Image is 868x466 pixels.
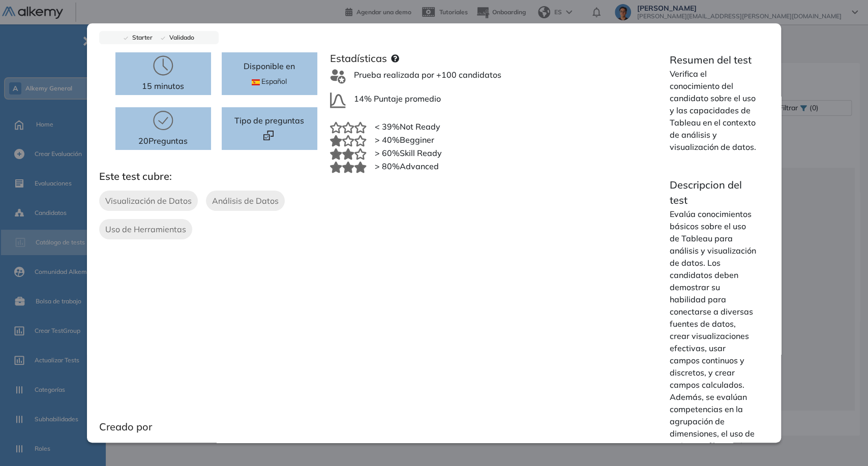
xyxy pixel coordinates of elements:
img: Format test logo [263,131,273,140]
span: < 39% [375,121,400,132]
span: Starter [128,34,153,41]
span: Advanced [400,161,439,171]
span: Skill Ready [400,148,442,158]
span: Begginer [400,135,434,145]
span: Uso de Herramientas [105,223,186,235]
p: 20 Preguntas [138,135,188,147]
p: Resumen del test [670,52,757,68]
span: Visualización de Datos [105,195,192,207]
span: > 80% [375,161,400,171]
p: Disponible en [244,60,295,72]
span: Español [252,76,287,87]
span: Análisis de Datos [212,195,279,207]
img: ESP [252,79,260,85]
h3: Creado por [99,421,322,433]
span: > 40% [375,135,400,145]
span: 14% Puntaje promedio [354,92,441,108]
span: > 60% [375,148,400,158]
h3: Estadísticas [330,52,387,65]
span: Prueba realizada por +100 candidatos [354,69,501,84]
span: Tipo de preguntas [234,114,304,127]
p: Descripcion del test [670,177,757,208]
span: Validado [165,34,194,41]
h3: Este test cubre: [99,170,322,182]
span: Not Ready [400,121,440,132]
p: Verifica el conocimiento del candidato sobre el uso y las capacidades de Tableau en el contexto d... [670,68,757,153]
p: 15 minutos [142,80,184,92]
